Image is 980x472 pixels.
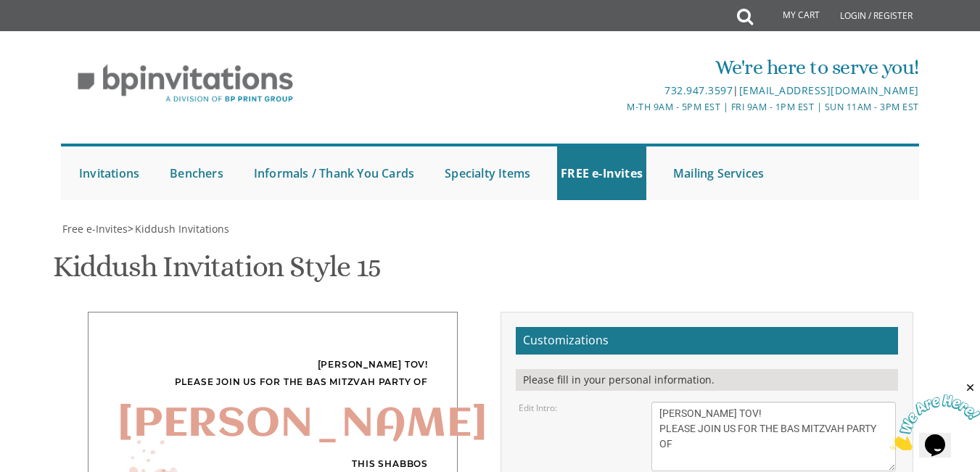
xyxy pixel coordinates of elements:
[519,402,557,414] label: Edit Intro:
[118,416,428,434] div: [PERSON_NAME]
[651,402,895,471] textarea: With gratitude to Hashem We would like to invite you to the kiddush in honor of the birth of our ...
[670,146,767,200] a: Mailing Services
[516,327,898,355] h2: Customizations
[516,369,898,391] div: Please fill in your personal information.
[739,83,919,97] a: [EMAIL_ADDRESS][DOMAIN_NAME]
[557,146,646,200] a: FREE e-Invites
[128,222,229,236] span: >
[61,222,128,236] a: Free e-Invites
[166,146,227,200] a: Benchers
[752,1,830,30] a: My Cart
[347,53,919,82] div: We're here to serve you!
[664,83,733,97] a: 732.947.3597
[441,146,534,200] a: Specialty Items
[53,251,381,294] h1: Kiddush Invitation Style 15
[62,222,128,236] span: Free e-Invites
[118,356,428,391] div: [PERSON_NAME] TOV! PLEASE JOIN US FOR THE BAS MITZVAH PARTY OF
[890,381,980,450] iframe: chat widget
[135,222,229,236] span: Kiddush Invitations
[133,222,229,236] a: Kiddush Invitations
[61,54,310,114] img: BP Invitation Loft
[250,146,418,200] a: Informals / Thank You Cards
[347,99,919,115] div: M-Th 9am - 5pm EST | Fri 9am - 1pm EST | Sun 11am - 3pm EST
[75,146,143,200] a: Invitations
[347,82,919,99] div: |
